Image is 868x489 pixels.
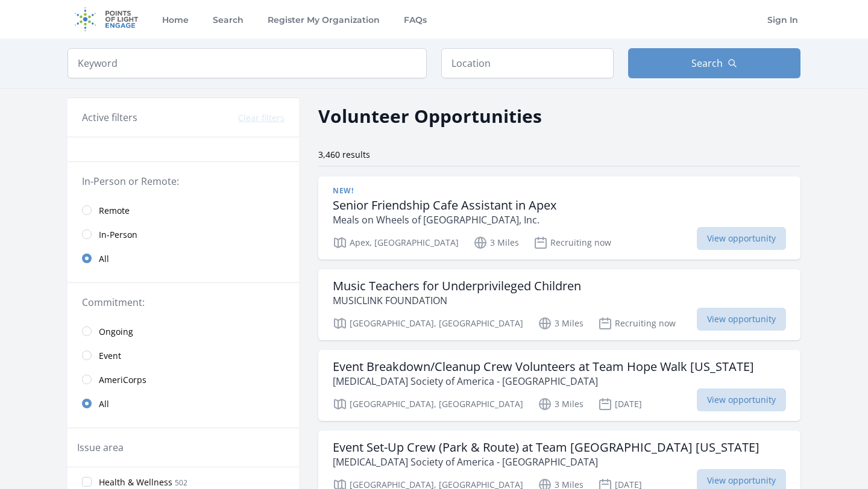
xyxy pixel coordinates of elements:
h3: Active filters [82,110,137,125]
a: Event Breakdown/Cleanup Crew Volunteers at Team Hope Walk [US_STATE] [MEDICAL_DATA] Society of Am... [318,350,800,421]
span: Remote [99,205,130,217]
input: Health & Wellness 502 [82,477,92,487]
p: Apex, [GEOGRAPHIC_DATA] [333,235,459,250]
button: Clear filters [238,112,285,124]
legend: Issue area [77,440,124,455]
a: Event [68,343,299,367]
a: All [68,391,299,416]
span: All [99,398,109,410]
span: In-Person [99,229,137,241]
h2: Volunteer Opportunities [318,102,542,129]
h3: Senior Friendship Cafe Assistant in Apex [333,198,556,213]
h3: Event Breakdown/Cleanup Crew Volunteers at Team Hope Walk [US_STATE] [333,360,754,374]
a: Remote [68,198,299,222]
p: [MEDICAL_DATA] Society of America - [GEOGRAPHIC_DATA] [333,374,754,388]
span: AmeriCorps [99,374,146,386]
span: New! [333,186,353,196]
span: Health & Wellness [99,476,172,488]
p: [DATE] [598,397,642,411]
p: Recruiting now [598,316,676,331]
button: Search [628,48,800,78]
span: Search [691,56,723,70]
a: Music Teachers for Underprivileged Children MUSICLINK FOUNDATION [GEOGRAPHIC_DATA], [GEOGRAPHIC_D... [318,269,800,340]
a: New! Senior Friendship Cafe Assistant in Apex Meals on Wheels of [GEOGRAPHIC_DATA], Inc. Apex, [G... [318,176,800,260]
span: Event [99,350,121,362]
input: Location [441,48,614,78]
span: View opportunity [697,308,786,331]
h3: Event Set-Up Crew (Park & Route) at Team [GEOGRAPHIC_DATA] [US_STATE] [333,440,759,455]
input: Keyword [68,48,427,78]
p: 3 Miles [473,235,519,250]
span: All [99,253,109,265]
legend: In-Person or Remote: [82,174,285,188]
span: 3,460 results [318,149,370,160]
p: 3 Miles [538,316,583,331]
p: 3 Miles [538,397,583,411]
h3: Music Teachers for Underprivileged Children [333,279,581,293]
a: Ongoing [68,319,299,343]
span: 502 [175,478,187,488]
p: [GEOGRAPHIC_DATA], [GEOGRAPHIC_DATA] [333,397,523,411]
p: Recruiting now [533,235,611,250]
p: [GEOGRAPHIC_DATA], [GEOGRAPHIC_DATA] [333,316,523,331]
span: View opportunity [697,227,786,250]
a: All [68,246,299,270]
span: Ongoing [99,326,133,338]
span: View opportunity [697,388,786,411]
p: Meals on Wheels of [GEOGRAPHIC_DATA], Inc. [333,213,556,227]
legend: Commitment: [82,295,285,310]
a: In-Person [68,222,299,246]
p: MUSICLINK FOUNDATION [333,293,581,308]
a: AmeriCorps [68,367,299,391]
p: [MEDICAL_DATA] Society of America - [GEOGRAPHIC_DATA] [333,455,759,469]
